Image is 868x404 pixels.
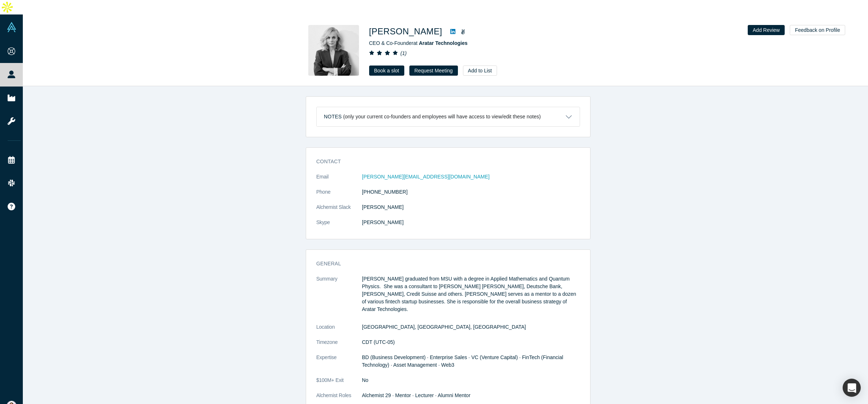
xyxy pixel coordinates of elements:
h3: Contact [316,158,570,165]
dt: Summary [316,275,362,323]
button: Feedback on Profile [790,25,845,35]
button: Request Meeting [409,66,458,76]
dd: No [362,376,580,384]
h3: Notes [324,113,342,121]
button: Add Review [748,25,785,35]
dt: Location [316,323,362,338]
h1: [PERSON_NAME] [369,25,442,38]
a: [PHONE_NUMBER] [362,189,408,195]
img: Tanya Lyubimova's Profile Image [308,25,359,76]
a: [PERSON_NAME][EMAIL_ADDRESS][DOMAIN_NAME] [362,174,489,180]
dt: Phone [316,188,362,203]
img: Alchemist Vault Logo [7,22,17,32]
button: Add to List [463,66,497,76]
dt: $100M+ Exit [316,376,362,392]
dd: [PERSON_NAME] [362,219,580,226]
dd: [GEOGRAPHIC_DATA], [GEOGRAPHIC_DATA], [GEOGRAPHIC_DATA] [362,323,580,331]
p: [PERSON_NAME] graduated from MSU with a degree in Applied Mathematics and Quantum Physics. She wa... [362,275,580,313]
dd: Alchemist 29 · Mentor · Lecturer · Alumni Mentor [362,392,580,399]
dt: Email [316,173,362,188]
span: CEO & Co-Founder at [369,40,468,46]
dt: Alchemist Slack [316,203,362,219]
dt: Skype [316,219,362,234]
span: BD (Business Development) · Enterprise Sales · VC (Venture Capital) · FinTech (Financial Technolo... [362,354,563,368]
dd: [PERSON_NAME] [362,203,580,211]
p: (only your current co-founders and employees will have access to view/edit these notes) [343,114,541,120]
dd: CDT (UTC-05) [362,338,580,346]
i: ( 1 ) [400,50,406,56]
dt: Expertise [316,354,362,376]
button: Notes (only your current co-founders and employees will have access to view/edit these notes) [317,107,580,126]
a: Book a slot [369,66,404,76]
dt: Timezone [316,338,362,354]
h3: General [316,260,570,268]
a: Aratar Technologies [419,40,467,46]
